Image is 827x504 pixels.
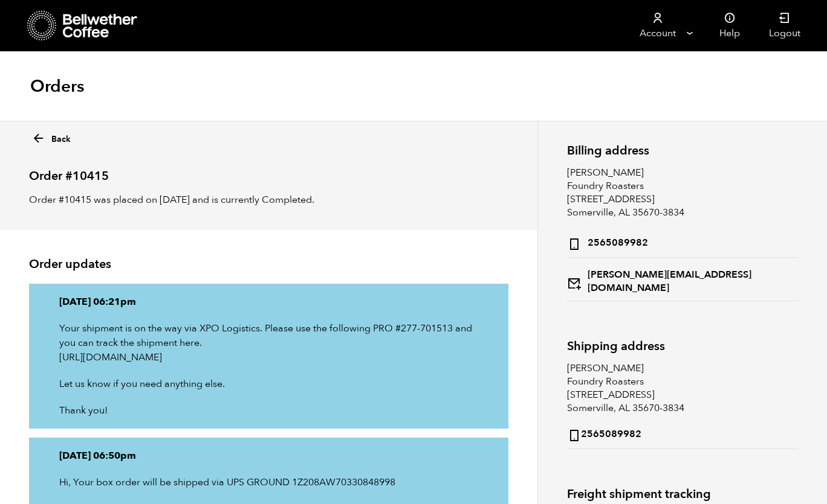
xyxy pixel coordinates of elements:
[59,321,478,365] p: Your shipment is on the way via XPO Logistics. Please use the following PRO #277-701513 and you c...
[59,295,478,309] p: [DATE] 06:21pm
[567,166,798,301] address: [PERSON_NAME] Foundry Roasters [STREET_ADDRESS] Somerville, AL 35670-3834
[30,75,84,97] h1: Orders
[567,339,798,353] h2: Shipping address
[31,128,71,145] a: Back
[59,403,478,418] p: Thank you!
[59,351,162,364] a: [URL][DOMAIN_NAME]
[29,193,508,207] p: Order #10415 was placed on [DATE] and is currently Completed.
[567,144,798,158] h2: Billing address
[567,268,798,295] strong: [PERSON_NAME][EMAIL_ADDRESS][DOMAIN_NAME]
[567,234,648,251] strong: 2565089982
[29,159,508,183] h2: Order #10415
[29,257,508,272] h2: Order updates
[567,362,798,449] address: [PERSON_NAME] Foundry Roasters [STREET_ADDRESS] Somerville, AL 35670-3834
[567,487,798,501] h2: Freight shipment tracking
[59,475,478,490] p: Hi, Your box order will be shipped via UPS GROUND 1Z208AW70330848998
[59,377,478,391] p: Let us know if you need anything else.
[59,448,478,463] p: [DATE] 06:50pm
[567,425,641,442] strong: 2565089982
